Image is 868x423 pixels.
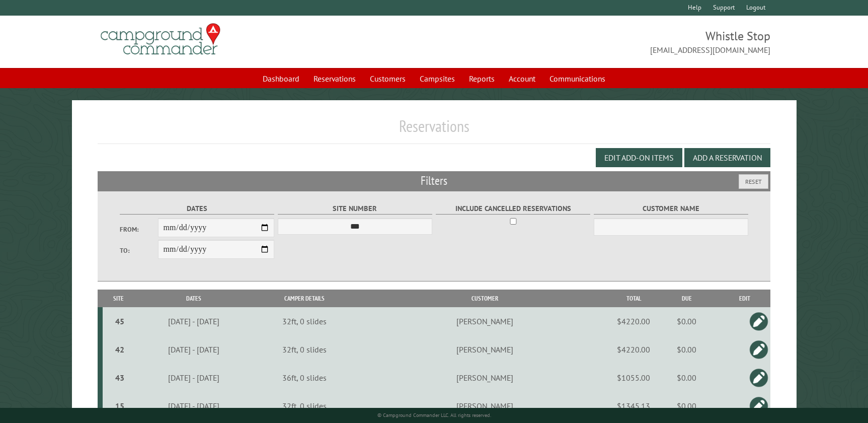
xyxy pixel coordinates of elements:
[356,335,613,364] td: [PERSON_NAME]
[253,335,356,364] td: 32ft, 0 slides
[720,290,770,307] th: Edit
[364,69,412,88] a: Customers
[414,69,461,88] a: Campsites
[463,69,501,88] a: Reports
[613,290,654,307] th: Total
[503,69,541,88] a: Account
[103,290,134,307] th: Site
[739,174,768,189] button: Reset
[654,335,720,364] td: $0.00
[543,69,611,88] a: Communications
[307,69,362,88] a: Reservations
[253,392,356,420] td: 32ft, 0 slides
[434,28,770,56] span: Whistle Stop [EMAIL_ADDRESS][DOMAIN_NAME]
[356,307,613,335] td: [PERSON_NAME]
[107,344,133,355] div: 42
[654,307,720,335] td: $0.00
[613,364,654,392] td: $1055.00
[98,20,223,59] img: Campground Commander
[135,290,253,307] th: Dates
[107,401,133,411] div: 15
[257,69,305,88] a: Dashboard
[107,373,133,383] div: 43
[684,148,770,167] button: Add a Reservation
[136,316,252,326] div: [DATE] - [DATE]
[594,203,749,215] label: Customer Name
[278,203,433,215] label: Site Number
[98,171,770,190] h2: Filters
[356,364,613,392] td: [PERSON_NAME]
[136,401,252,411] div: [DATE] - [DATE]
[654,290,720,307] th: Due
[136,373,252,383] div: [DATE] - [DATE]
[377,412,491,418] small: © Campground Commander LLC. All rights reserved.
[253,290,356,307] th: Camper Details
[120,246,159,255] label: To:
[253,364,356,392] td: 36ft, 0 slides
[253,307,356,335] td: 32ft, 0 slides
[613,307,654,335] td: $4220.00
[120,225,159,234] label: From:
[596,148,682,167] button: Edit Add-on Items
[136,344,252,355] div: [DATE] - [DATE]
[436,203,591,215] label: Include Cancelled Reservations
[613,335,654,364] td: $4220.00
[120,203,275,215] label: Dates
[356,392,613,420] td: [PERSON_NAME]
[654,392,720,420] td: $0.00
[107,316,133,326] div: 45
[356,290,613,307] th: Customer
[654,364,720,392] td: $0.00
[98,116,770,144] h1: Reservations
[613,392,654,420] td: $1345.13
